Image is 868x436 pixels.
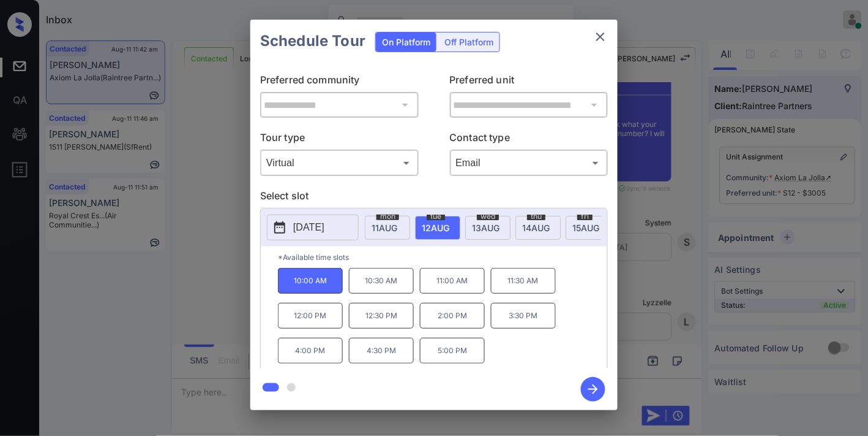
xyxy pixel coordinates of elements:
[420,338,485,364] p: 5:00 PM
[472,223,499,233] span: 13 AUG
[515,216,561,240] div: date-select
[420,303,485,329] p: 2:00 PM
[278,338,343,364] p: 4:00 PM
[420,268,485,294] p: 11:00 AM
[588,25,613,49] button: close
[415,216,460,240] div: date-select
[349,268,414,294] p: 10:30 AM
[450,130,608,150] p: Contact type
[422,223,449,233] span: 12 AUG
[574,373,613,405] button: btn-next
[450,72,608,92] p: Preferred unit
[522,223,550,233] span: 14 AUG
[572,223,599,233] span: 15 AUG
[577,213,593,220] span: fri
[465,216,511,240] div: date-select
[376,213,399,220] span: mon
[438,33,499,52] div: Off Platform
[491,268,556,294] p: 11:30 AM
[263,153,416,173] div: Virtual
[260,130,419,150] p: Tour type
[566,216,611,240] div: date-select
[427,213,445,220] span: tue
[260,188,608,208] p: Select slot
[278,303,343,329] p: 12:00 PM
[349,303,414,329] p: 12:30 PM
[267,215,359,240] button: [DATE]
[278,247,607,268] p: *Available time slots
[372,223,397,233] span: 11 AUG
[376,33,436,52] div: On Platform
[293,220,324,235] p: [DATE]
[477,213,499,220] span: wed
[365,216,410,240] div: date-select
[491,303,556,329] p: 3:30 PM
[250,20,375,63] h2: Schedule Tour
[453,153,605,173] div: Email
[260,72,419,92] p: Preferred community
[278,268,343,294] p: 10:00 AM
[527,213,545,220] span: thu
[349,338,414,364] p: 4:30 PM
